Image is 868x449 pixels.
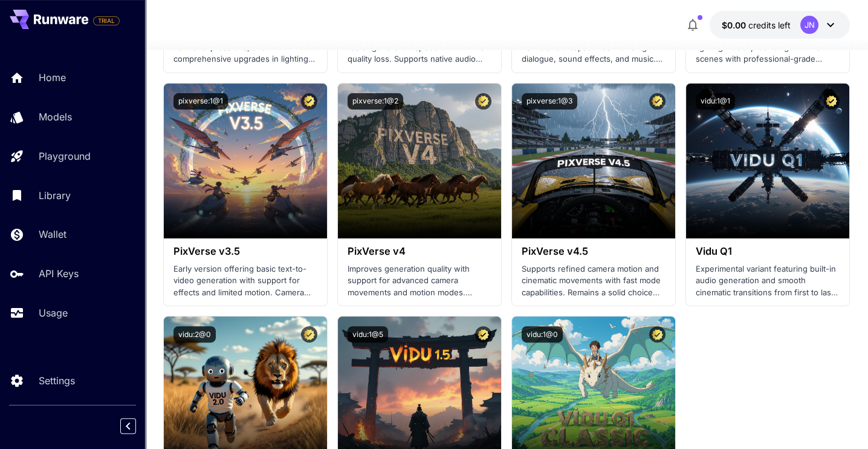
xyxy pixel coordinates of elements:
[338,84,501,238] img: alt
[39,266,79,281] p: API Keys
[301,326,317,342] button: Certified Model – Vetted for best performance and includes a commercial license.
[800,16,818,34] div: JN
[173,93,228,110] button: pixverse:1@1
[512,84,675,238] img: alt
[39,227,66,241] p: Wallet
[522,93,577,110] button: pixverse:1@3
[649,93,666,110] button: Certified Model – Vetted for best performance and includes a commercial license.
[39,70,66,85] p: Home
[39,149,91,163] p: Playground
[39,306,68,320] p: Usage
[39,188,71,203] p: Library
[475,326,491,342] button: Certified Model – Vetted for best performance and includes a commercial license.
[129,415,145,437] div: Collapse sidebar
[93,13,120,28] span: Add your payment card to enable full platform functionality.
[696,263,840,299] p: Experimental variant featuring built-in audio generation and smooth cinematic transitions from fi...
[164,84,327,238] img: alt
[301,93,317,110] button: Certified Model – Vetted for best performance and includes a commercial license.
[173,326,216,342] button: vidu:2@0
[722,19,791,31] div: $0.00
[522,263,666,299] p: Supports refined camera motion and cinematic movements with fast mode capabilities. Remains a sol...
[649,326,666,342] button: Certified Model – Vetted for best performance and includes a commercial license.
[39,110,72,124] p: Models
[696,246,840,257] h3: Vidu Q1
[348,246,491,257] h3: PixVerse v4
[173,246,317,257] h3: PixVerse v3.5
[348,93,403,110] button: pixverse:1@2
[710,11,850,39] button: $0.00JN
[823,93,840,110] button: Certified Model – Vetted for best performance and includes a commercial license.
[522,326,563,342] button: vidu:1@0
[173,263,317,299] p: Early version offering basic text-to-video generation with support for effects and limited motion...
[120,418,136,434] button: Collapse sidebar
[348,326,388,342] button: vidu:1@5
[348,263,491,299] p: Improves generation quality with support for advanced camera movements and motion modes. Effects ...
[39,373,75,388] p: Settings
[696,93,735,110] button: vidu:1@1
[748,20,791,30] span: credits left
[686,84,849,238] img: alt
[722,20,748,30] span: $0.00
[475,93,491,110] button: Certified Model – Vetted for best performance and includes a commercial license.
[522,246,666,257] h3: PixVerse v4.5
[94,16,119,25] span: TRIAL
